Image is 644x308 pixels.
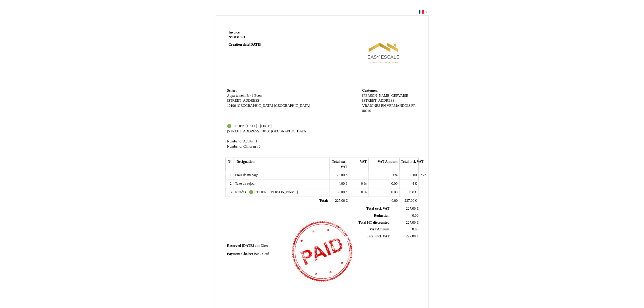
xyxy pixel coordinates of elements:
span: 0.00 [391,190,397,194]
span: Taxe de séjour [235,182,256,186]
span: FR [411,104,416,108]
span: [STREET_ADDRESS] [227,129,261,133]
span: 227.00 [406,221,416,225]
td: € [330,171,349,180]
strong: Creation date [229,43,261,47]
span: Seller: [227,89,237,93]
span: Direct [261,244,270,248]
td: € [399,197,418,205]
td: % [369,171,399,180]
td: € [391,205,420,212]
span: Reserved [227,244,241,248]
td: 1 [226,171,233,180]
span: 0 [259,145,261,149]
td: € [330,188,349,197]
span: [STREET_ADDRESS] [362,99,396,103]
span: Reduction [374,214,390,218]
td: € [399,188,418,197]
span: Payment Choice: [227,252,253,256]
span: 🟢​ L'EDEN [227,124,245,128]
span: 198.00 [335,190,345,194]
td: € [391,233,420,240]
span: 0 [361,190,363,194]
span: [DATE] - [DATE] [246,124,271,128]
span: 227.00 [406,234,416,238]
span: Total incl. VAT [367,234,390,238]
span: 4.00 [338,182,345,186]
span: 0 [361,182,363,186]
span: [PERSON_NAME] [362,94,390,98]
span: 25 [420,173,424,177]
span: [GEOGRAPHIC_DATA] [271,129,307,133]
td: € [391,219,420,226]
th: Total excl. VAT [330,158,349,171]
span: Invoice [229,30,240,34]
span: 227.00 [406,207,416,211]
span: 25.00 [337,173,345,177]
span: VAT Amount [370,227,390,231]
span: 1 [256,139,257,143]
span: 227.00 [335,199,345,203]
td: 2 [226,180,233,188]
span: VRAIGNES EN VERMANDOIS [362,104,410,108]
td: € [399,180,418,188]
span: Total: [319,199,328,203]
span: Number of Adults : [227,139,255,143]
span: 0.00 [411,173,417,177]
span: Frais de ménage [235,173,258,177]
span: Total excl. VAT [366,207,390,211]
th: VAT [349,158,368,171]
th: VAT Amount [369,158,399,171]
span: 0,00 [412,214,418,218]
span: [GEOGRAPHIC_DATA] [274,104,310,108]
td: € [330,180,349,188]
th: Total incl. VAT [399,158,418,171]
span: Number of Children : [227,145,258,149]
span: 10100 [227,104,236,108]
span: Nuitées - 🟢​ L'EDEN - [PERSON_NAME] [235,190,298,194]
img: logo [350,30,417,76]
span: Appartement B - l 'Eden [227,94,262,98]
span: 0.00 [391,182,397,186]
span: 0.00 [412,227,418,231]
td: % [349,188,368,197]
span: Customer: [362,89,378,93]
th: Designation [233,158,330,171]
span: [GEOGRAPHIC_DATA] [237,104,273,108]
strong: N° [229,35,301,40]
span: on: [255,244,260,248]
th: N° [226,158,233,171]
span: 0 [392,173,394,177]
span: 80240 [362,109,371,113]
span: 198 [409,190,415,194]
td: € [330,197,349,205]
span: 4 [412,182,414,186]
span: 10100 [261,129,270,133]
span: Bank Card [254,252,269,256]
span: - [227,114,228,118]
span: Total HT discounted [359,221,390,225]
span: GERVAISE [391,94,408,98]
span: [DATE] [242,244,254,248]
td: 3 [226,188,233,197]
span: [STREET_ADDRESS] [227,99,261,103]
span: 0.00 [392,199,398,203]
span: [DATE] [249,43,261,47]
span: 6831563 [233,35,245,39]
td: % [349,180,368,188]
span: 227.00 [404,199,414,203]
